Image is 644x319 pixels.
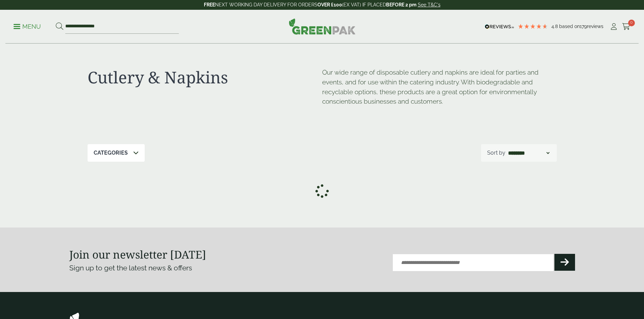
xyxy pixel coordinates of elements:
[559,24,580,29] span: Based on
[610,23,618,30] i: My Account
[518,23,548,29] div: 4.78 Stars
[14,23,41,31] p: Menu
[322,68,557,106] p: Our wide range of disposable cutlery and napkins are ideal for parties and events, and for use wi...
[88,68,322,87] h1: Cutlery & Napkins
[317,2,342,7] strong: OVER £100
[551,24,559,29] span: 4.8
[418,2,440,7] a: See T&C's
[94,149,128,157] p: Categories
[622,22,630,32] a: 0
[587,24,603,29] span: reviews
[628,20,635,26] span: 0
[507,149,551,157] select: Shop order
[69,263,297,273] p: Sign up to get the latest news & offers
[204,2,215,7] strong: FREE
[289,18,356,34] img: GreenPak Supplies
[14,23,41,29] a: Menu
[69,247,206,262] strong: Join our newsletter [DATE]
[485,24,514,29] img: REVIEWS.io
[580,24,587,29] span: 179
[487,149,505,157] p: Sort by
[622,23,630,30] i: Cart
[386,2,416,7] strong: BEFORE 2 pm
